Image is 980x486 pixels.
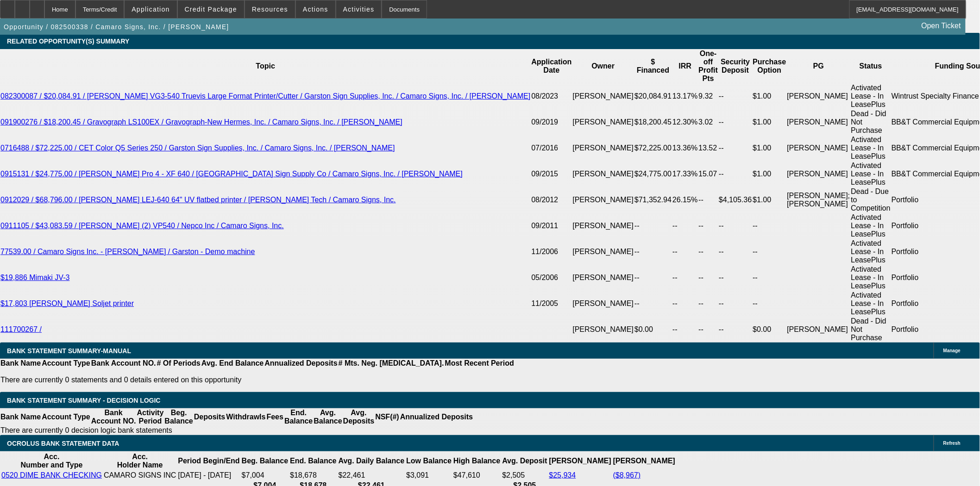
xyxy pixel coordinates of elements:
td: 09/2011 [531,213,572,239]
td: Activated Lease - In LeasePlus [851,291,891,317]
td: $1.00 [753,161,787,187]
td: 13.52 [698,135,719,161]
td: -- [698,317,719,343]
a: 082300087 / $20,084.91 / [PERSON_NAME] VG3-540 Truevis Large Format Printer/Cutter / Garston Sign... [0,92,531,100]
td: -- [753,239,787,265]
td: -- [634,213,672,239]
td: -- [718,161,752,187]
td: -- [672,317,698,343]
p: There are currently 0 statements and 0 details entered on this opportunity [0,376,514,384]
th: Withdrawls [226,408,266,426]
th: Owner [572,49,634,83]
td: -- [672,213,698,239]
td: 08/2023 [531,83,572,109]
span: OCROLUS BANK STATEMENT DATA [7,440,119,447]
span: Opportunity / 082500338 / Camaro Signs, Inc. / [PERSON_NAME] [4,23,229,31]
td: -- [672,239,698,265]
td: 17.33% [672,161,698,187]
th: Application Date [531,49,572,83]
span: RELATED OPPORTUNITY(S) SUMMARY [7,37,129,45]
td: 9.32 [698,83,719,109]
td: -- [718,135,752,161]
th: High Balance [453,452,501,470]
td: $20,084.91 [634,83,672,109]
td: 07/2016 [531,135,572,161]
td: -- [634,291,672,317]
td: -- [698,239,719,265]
td: -- [718,239,752,265]
th: Purchase Option [753,49,787,83]
td: Activated Lease - In LeasePlus [851,239,891,265]
a: 0520 DIME BANK CHECKING [1,471,102,479]
th: Deposits [194,408,226,426]
td: $2,505 [502,471,547,480]
td: [PERSON_NAME] [787,135,851,161]
td: 3.02 [698,109,719,135]
a: $25,934 [549,471,576,479]
th: Activity Period [137,408,164,426]
td: Dead - Due to Competition [851,187,891,213]
td: [PERSON_NAME] [572,109,634,135]
td: -- [698,291,719,317]
td: Dead - Did Not Purchase [851,317,891,343]
td: $1.00 [753,135,787,161]
td: -- [718,213,752,239]
th: # Mts. Neg. [MEDICAL_DATA]. [338,359,445,368]
a: ($8,967) [613,471,641,479]
span: Actions [303,6,328,13]
th: $ Financed [634,49,672,83]
button: Credit Package [178,0,244,18]
td: [DATE] - [DATE] [177,471,240,480]
td: -- [753,265,787,291]
th: Account Type [41,408,91,426]
th: Bank Account NO. [91,359,157,368]
td: 15.07 [698,161,719,187]
td: 09/2015 [531,161,572,187]
td: $22,461 [338,471,405,480]
td: $24,775.00 [634,161,672,187]
td: [PERSON_NAME] [572,83,634,109]
th: PG [787,49,851,83]
th: [PERSON_NAME] [549,452,612,470]
td: $47,610 [453,471,501,480]
td: -- [718,317,752,343]
th: Acc. Number and Type [1,452,102,470]
td: 13.17% [672,83,698,109]
a: 111700267 / [0,325,42,333]
th: Status [851,49,891,83]
a: 0915131 / $24,775.00 / [PERSON_NAME] Pro 4 - XF 640 / [GEOGRAPHIC_DATA] Sign Supply Co / Camaro S... [0,170,463,178]
td: $71,352.94 [634,187,672,213]
span: Bank Statement Summary - Decision Logic [7,397,161,404]
a: Open Ticket [918,18,965,34]
button: Actions [296,0,335,18]
td: -- [718,83,752,109]
td: [PERSON_NAME] [572,291,634,317]
td: [PERSON_NAME] [787,161,851,187]
td: $1.00 [753,187,787,213]
td: -- [718,291,752,317]
th: Low Balance [406,452,452,470]
span: Activities [343,6,375,13]
th: Account Type [41,359,91,368]
th: One-off Profit Pts [698,49,719,83]
th: Beg. Balance [241,452,289,470]
td: $18,678 [289,471,337,480]
a: 091900276 / $18,200.45 / Gravograph LS100EX / Gravograph-New Hermes, Inc. / Camaro Signs, Inc. / ... [0,118,402,126]
td: -- [634,265,672,291]
th: Most Recent Period [445,359,515,368]
td: [PERSON_NAME] [787,109,851,135]
td: [PERSON_NAME] [787,83,851,109]
td: [PERSON_NAME] [572,239,634,265]
td: 05/2006 [531,265,572,291]
td: $7,004 [241,471,289,480]
td: 09/2019 [531,109,572,135]
span: Resources [252,6,288,13]
td: [PERSON_NAME]; [PERSON_NAME] [787,187,851,213]
td: [PERSON_NAME] [572,135,634,161]
td: -- [698,213,719,239]
span: Refresh [943,441,961,446]
th: NSF(#) [375,408,400,426]
td: [PERSON_NAME] [572,213,634,239]
td: -- [698,265,719,291]
td: $0.00 [753,317,787,343]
